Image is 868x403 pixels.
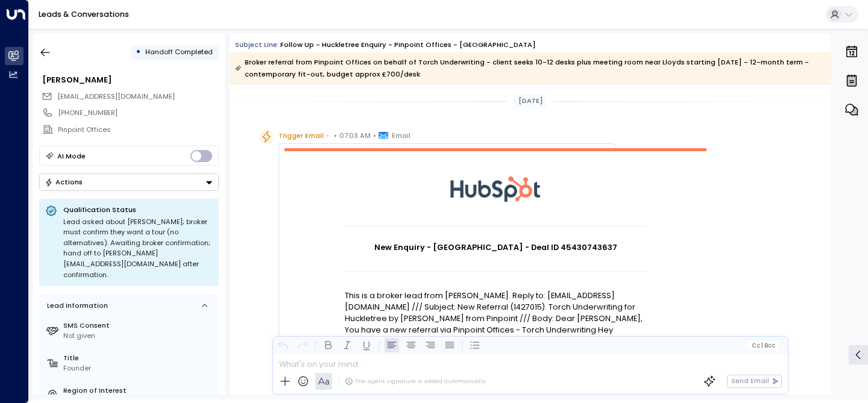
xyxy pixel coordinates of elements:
div: AI Mode [57,150,86,162]
span: • [326,130,329,142]
img: HubSpot [450,151,541,226]
a: Leads & Conversations [39,9,129,19]
label: SMS Consent [63,320,215,331]
div: Broker referral from Pinpoint Offices on behalf of Torch Underwriting - client seeks 10-12 desks ... [235,56,825,80]
button: Redo [295,338,310,352]
span: • [334,130,337,142]
p: Qualification Status [63,205,213,214]
button: Undo [276,338,291,352]
span: [EMAIL_ADDRESS][DOMAIN_NAME] [57,92,175,101]
span: | [761,342,763,349]
span: calum@pinpointoffices.com [57,92,175,102]
div: Pinpoint Offices [58,125,218,135]
span: Email [392,130,410,142]
span: Trigger Email [278,130,324,142]
button: Cc|Bcc [747,341,779,350]
div: Follow up - Huckletree Enquiry - Pinpoint Offices - [GEOGRAPHIC_DATA] [280,40,536,50]
label: Title [63,353,215,363]
div: [PHONE_NUMBER] [58,108,218,118]
div: Button group with a nested menu [39,173,219,191]
div: Founder [63,363,215,373]
span: Handoff Completed [145,47,213,57]
span: Cc Bcc [752,342,775,349]
div: Not given [63,331,215,341]
div: Actions [45,178,83,186]
div: Lead Information [43,301,108,311]
div: • [136,43,141,61]
label: Region of Interest [63,386,215,396]
span: 07:03 AM [339,130,371,142]
span: • [373,130,376,142]
span: Subject Line: [235,40,279,49]
div: [PERSON_NAME] [42,74,218,86]
button: Actions [39,173,219,191]
div: [DATE] [514,94,547,108]
div: The agent signature is added automatically [345,377,485,386]
div: Lead asked about [PERSON_NAME]; broker must confirm they want a tour (no alternatives). Awaiting ... [63,217,213,281]
h1: New Enquiry - [GEOGRAPHIC_DATA] - Deal ID 45430743637 [345,242,646,253]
